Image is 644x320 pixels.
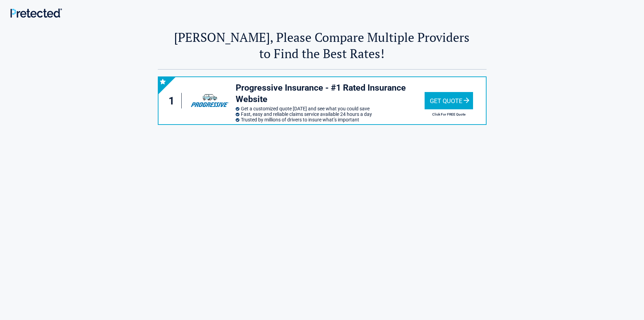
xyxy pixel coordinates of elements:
h3: Progressive Insurance - #1 Rated Insurance Website [236,82,425,105]
li: Fast, easy and reliable claims service available 24 hours a day [236,111,425,117]
div: 1 [165,93,182,109]
h2: Click For FREE Quote [425,112,473,116]
li: Get a customized quote [DATE] and see what you could save [236,106,425,111]
h2: [PERSON_NAME], Please Compare Multiple Providers to Find the Best Rates! [158,29,487,62]
div: Get Quote [425,92,473,109]
img: progressive's logo [188,90,232,111]
img: Main Logo [10,8,62,18]
li: Trusted by millions of drivers to insure what’s important [236,117,425,122]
